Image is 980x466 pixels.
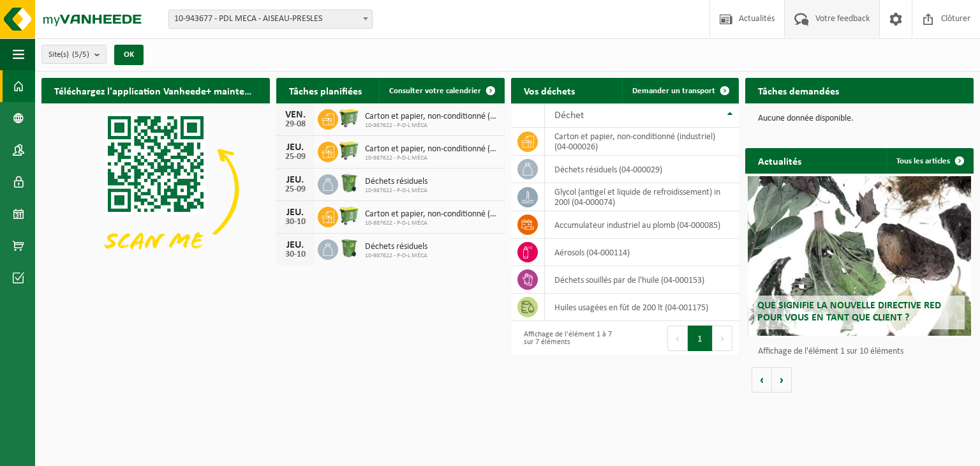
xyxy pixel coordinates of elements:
[517,324,619,352] div: Affichage de l'élément 1 à 7 sur 7 éléments
[365,209,498,220] span: Carton et papier, non-conditionné (industriel)
[338,172,360,194] img: WB-0370-HPE-GN-50
[545,239,739,266] td: aérosols (04-000114)
[283,185,308,194] div: 25-09
[667,326,688,351] button: Previous
[41,45,107,64] button: Site(s)(5/5)
[283,250,308,259] div: 30-10
[72,50,89,59] count: (5/5)
[283,207,308,218] div: JEU.
[283,142,308,153] div: JEU.
[752,367,772,393] button: Vorige
[365,177,427,187] span: Déchets résiduels
[338,237,360,259] img: WB-0370-HPE-GN-50
[758,114,961,123] p: Aucune donnée disponible.
[365,242,427,252] span: Déchets résiduels
[41,103,270,274] img: Download de VHEPlus App
[886,148,972,174] a: Tous les articles
[283,110,308,120] div: VEN.
[545,211,739,239] td: accumulateur industriel au plomb (04-000085)
[41,78,270,103] h2: Téléchargez l'application Vanheede+ maintenant!
[276,78,375,103] h2: Tâches planifiées
[338,140,360,162] img: WB-0660-HPE-GN-50
[365,122,498,130] span: 10-987622 - P-D-L MÉCA
[169,10,372,28] span: 10-943677 - PDL MECA - AISEAU-PRESLES
[545,183,739,211] td: glycol (antigel et liquide de refroidissement) in 200l (04-000074)
[283,218,308,227] div: 30-10
[365,144,498,154] span: Carton et papier, non-conditionné (industriel)
[748,176,972,336] a: Que signifie la nouvelle directive RED pour vous en tant que client ?
[168,10,373,29] span: 10-943677 - PDL MECA - AISEAU-PRESLES
[554,110,584,121] span: Déchet
[379,78,503,103] a: Consulter votre calendrier
[622,78,738,103] a: Demander un transport
[48,45,89,64] span: Site(s)
[365,112,498,122] span: Carton et papier, non-conditionné (industriel)
[365,252,427,260] span: 10-987622 - P-D-L MÉCA
[365,220,498,227] span: 10-987622 - P-D-L MÉCA
[545,156,739,183] td: déchets résiduels (04-000029)
[632,87,715,95] span: Demander un transport
[545,294,739,321] td: huiles usagées en fût de 200 lt (04-001175)
[745,78,852,103] h2: Tâches demandées
[688,326,713,351] button: 1
[283,120,308,129] div: 29-08
[511,78,588,103] h2: Vos déchets
[545,128,739,156] td: carton et papier, non-conditionné (industriel) (04-000026)
[338,107,360,129] img: WB-0660-HPE-GN-50
[757,301,941,323] span: Que signifie la nouvelle directive RED pour vous en tant que client ?
[338,205,360,227] img: WB-0660-HPE-GN-50
[365,154,498,162] span: 10-987622 - P-D-L MÉCA
[283,153,308,162] div: 25-09
[745,148,814,173] h2: Actualités
[772,367,792,393] button: Volgende
[114,45,144,65] button: OK
[389,87,481,95] span: Consulter votre calendrier
[365,187,427,195] span: 10-987622 - P-D-L MÉCA
[758,347,967,356] p: Affichage de l'élément 1 sur 10 éléments
[283,175,308,185] div: JEU.
[283,240,308,250] div: JEU.
[713,326,732,351] button: Next
[545,266,739,294] td: déchets souillés par de l'huile (04-000153)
